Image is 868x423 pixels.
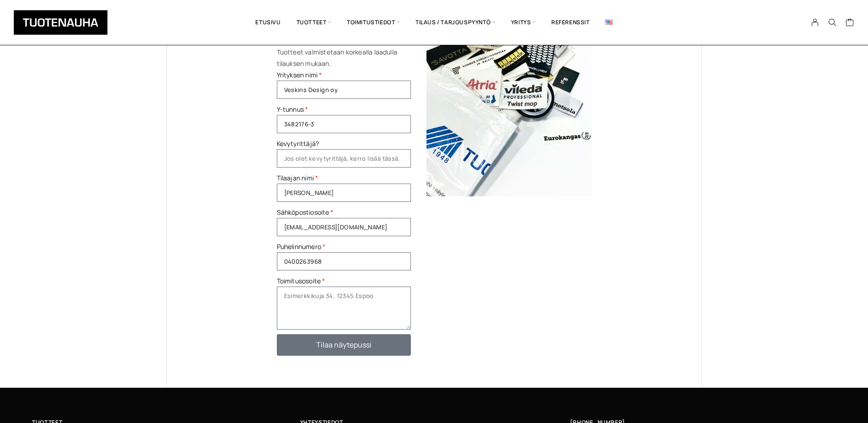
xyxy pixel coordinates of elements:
span: Yritys [503,7,544,38]
a: Referenssit [544,7,598,38]
label: Toimitusosoite [277,275,325,287]
input: Etunimi Sukunimi [277,184,411,202]
form: New Form [277,69,411,360]
label: Yrityksen nimi [277,69,322,81]
input: Only numbers and phone characters (#, -, *, etc) are accepted. [277,252,411,271]
label: Tilaajan nimi [277,172,318,184]
label: Sähköpostiosoite [277,206,334,218]
input: Jos olet kevytyrittäjä, kerro lisää tässä. [277,149,411,168]
button: Tilaa näytepussi [277,334,411,356]
img: Tuotenauha Oy [14,10,108,35]
span: Toimitustiedot [339,7,408,38]
input: nimi@yritys.fi [277,218,411,236]
label: Kevytyrittäjä? [277,138,319,149]
label: Y-tunnus [277,103,308,115]
input: 1234567-1 [277,115,411,133]
a: Cart [846,18,854,29]
img: English [605,20,613,25]
button: Search [824,18,841,27]
p: Tuotteet valmistetaan korkealla laadulla tilauksen mukaan. [277,46,411,69]
span: Tilaus / Tarjouspyyntö [408,7,503,38]
a: My Account [806,18,824,27]
label: Puhelinnumero [277,241,325,252]
span: Tuotteet [289,7,339,38]
input: Yritys Oy [277,81,411,99]
span: Tilaa näytepussi [316,341,372,348]
a: Etusivu [248,7,288,38]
